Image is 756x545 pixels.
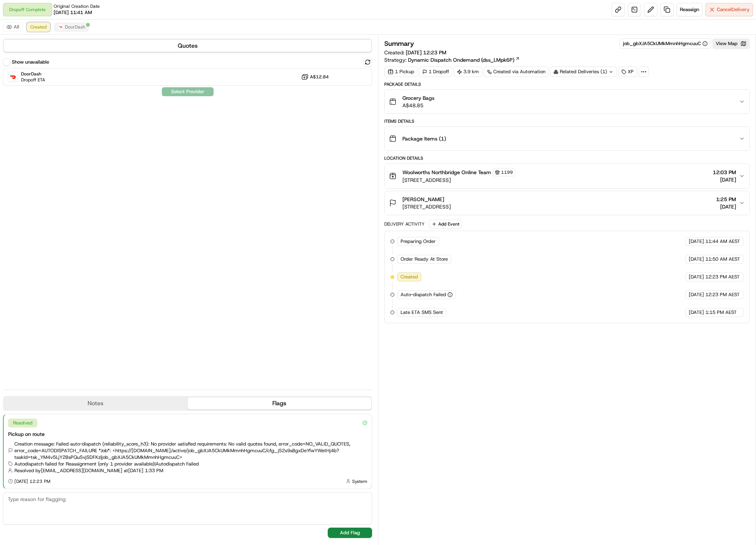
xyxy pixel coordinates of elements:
span: Original Creation Date [54,3,100,9]
span: Dynamic Dispatch Ondemand (dss_LMpk6P) [408,56,514,64]
span: Woolworths Northbridge Online Team [402,169,491,176]
span: [DATE] [689,256,704,263]
span: 11:44 AM AEST [705,238,740,245]
span: [DATE] [689,309,704,316]
div: XP [618,67,637,77]
span: 11:50 AM AEST [705,256,740,263]
span: Reassign [680,6,699,13]
img: doordash_logo_v2.png [58,24,64,30]
span: DoorDash [21,71,45,77]
span: Grocery Bags [402,94,435,102]
div: Package Details [384,81,750,87]
span: Auto-dispatch Failed [401,291,446,298]
div: Resolved [8,419,37,427]
span: [DATE] [713,176,736,183]
span: Dropoff ETA [21,77,45,83]
div: 1 Pickup [384,67,418,77]
a: Created via Automation [484,67,549,77]
span: [DATE] [689,291,704,298]
button: Add Event [429,220,462,229]
span: System [352,478,367,484]
button: A$12.84 [301,73,329,81]
span: [DATE] [716,203,736,210]
span: Created: [384,49,446,56]
span: [DATE] 11:41 AM [54,9,92,16]
a: Dynamic Dispatch Ondemand (dss_LMpk6P) [408,56,520,64]
span: 12:03 PM [713,169,736,176]
span: A$12.84 [310,74,329,80]
span: [DATE] [689,238,704,245]
span: [DATE] [689,274,704,280]
span: 12:23 PM AEST [705,291,740,298]
div: 3.9 km [454,67,482,77]
button: job_gbXJA5CkUMkMmnhHgmcuuC [623,40,708,47]
span: Creation message: Failed auto-dispatch (reliability_score_h3): No provider satisfied requirements... [14,441,367,461]
label: Show unavailable [12,59,49,65]
span: Created [30,24,47,30]
div: Location Details [384,155,750,161]
span: [DATE] 12:23 PM [14,478,50,484]
div: Delivery Activity [384,221,425,227]
span: [PERSON_NAME] [402,196,444,203]
button: Reassign [677,3,702,16]
div: Pickup on route [8,430,367,438]
div: Items Details [384,118,750,124]
span: [STREET_ADDRESS] [402,203,451,210]
button: Flags [188,397,372,409]
span: Preparing Order [401,238,436,245]
span: Late ETA SMS Sent [401,309,443,316]
span: [DATE] 12:23 PM [406,49,446,56]
button: Created [27,23,50,31]
button: Grocery BagsA$48.85 [385,90,749,114]
span: Resolved by [EMAIL_ADDRESS][DOMAIN_NAME] [14,467,122,474]
button: Package Items (1) [385,127,749,150]
span: Created [401,274,418,280]
button: All [3,23,23,31]
button: Woolworths Northbridge Online Team1199[STREET_ADDRESS]12:03 PM[DATE] [385,164,749,188]
button: View Map [712,38,750,49]
span: A$48.85 [402,102,435,109]
span: Package Items ( 1 ) [402,135,446,142]
div: Strategy: [384,56,520,64]
button: DoorDash [54,23,89,31]
button: Quotes [4,40,371,52]
span: DoorDash [65,24,85,30]
span: at [DATE] 1:33 PM [124,467,163,474]
span: 12:23 PM AEST [705,274,740,280]
span: 1:25 PM [716,196,736,203]
h3: Summary [384,40,414,47]
span: 1:15 PM AEST [705,309,737,316]
span: Order Ready At Store [401,256,448,263]
button: [PERSON_NAME][STREET_ADDRESS]1:25 PM[DATE] [385,191,749,215]
div: 1 Dropoff [419,67,452,77]
button: CancelDelivery [705,3,753,16]
span: Cancel Delivery [717,6,750,13]
img: DoorDash [8,72,18,82]
span: [STREET_ADDRESS] [402,176,515,184]
div: Related Deliveries (1) [550,67,617,77]
button: Notes [4,397,188,409]
span: Autodispatch failed for Reassignment (only 1 provider available) | Autodispatch Failed [14,461,199,467]
span: 1199 [501,169,513,175]
button: Add Flag [328,528,372,538]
